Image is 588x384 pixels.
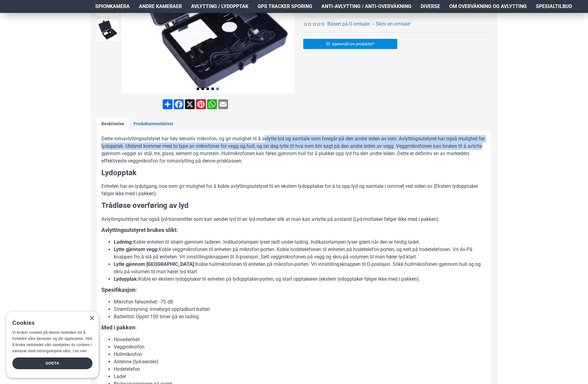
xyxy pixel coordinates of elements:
span: GPS Tracker Sporing [258,3,312,10]
a: WhatsApp [206,99,218,109]
li: Hullmikrofon [114,351,487,358]
span: Om overvåkning og avlytting [449,3,527,10]
li: Koble enheten til strøm gjennom laderen. Indikatorlampen lyser rødt under lading. Indikatorlampen... [114,238,487,246]
span: Avlytting / Lydopptak [191,3,248,10]
a: Email [218,99,229,109]
img: Veggmikrofon for romavlytting - Avansert - SpyGadgets.no [97,19,118,41]
b: - [373,21,374,27]
a: Share [162,99,173,109]
a: Basert på 0 omtaler. [327,20,371,28]
div: Cookies [12,316,88,330]
a: Skriv en omtale! [376,20,410,28]
a: X [184,99,195,109]
div: Godta [12,357,92,369]
p: Dette romavlyttingsutstyret har høy sensitiv mikrofon, og gir mulighet til å avlytte lyd og samta... [101,135,487,165]
b: Lytte gjennom vegg: [114,246,159,252]
span: Spesialtilbud [536,3,572,10]
a: Produktanmeldelser [129,118,178,130]
span: Anti-avlytting / Anti-overvåkning [321,3,411,10]
p: Enheten har en lydutgang, noe som gir mulighet for å koble avlyttingsutstyret til en ekstern lydo... [101,183,487,197]
a: Les mer, opens a new window [73,349,87,353]
span: Go to slide 2 [202,88,204,90]
h3: Trådløse overføring av lyd [101,200,487,211]
span: Go to slide 1 [197,88,199,90]
li: Koble en ekstern lydopptaker til enheten på lydopptaker-porten, og start opptakeren (ekstern lydo... [114,275,487,283]
b: Lydopptak: [114,276,138,282]
h4: Avlyttingsutstyret brukes slikt: [101,226,487,234]
h4: Spesifikasjon: [101,286,487,294]
li: Koble hullmikrofonen til enheten på mikrofon-porten. Vri innstillingsknappen til D-posisjon. Stik... [114,261,487,275]
li: Batteritid: Opptil 100 timer på en lading [114,313,487,320]
a: Facebook [173,99,184,109]
li: Strømforsyning: Innebygd oppladbart batteri [114,306,487,313]
li: Mikrofon følsomhet: -70 dB [114,298,487,306]
li: Hovedenhet [114,336,487,343]
span: Go to slide 5 [216,88,219,90]
span: Go to slide 4 [211,88,214,90]
p: Avlyttingsutstyret har også lyd-transmitter som kan sender lyd til en lyd-mottaker slik at man ka... [101,216,487,223]
b: Lytte gjennom [GEOGRAPHIC_DATA]: [114,261,195,267]
span: Spionkamera [95,3,130,10]
span: Diverse [421,3,440,10]
li: Lader [114,373,487,380]
a: Pinterest [195,99,206,109]
b: Ladning: [114,239,133,245]
a: Spørsmål om produktet? [303,39,397,49]
h3: Lydopptak [101,168,487,178]
li: Veggmikrofon [114,343,487,351]
h4: Med i pakken: [101,324,487,331]
li: Hodetelefon [114,365,487,373]
span: Go to slide 3 [206,88,209,90]
li: Koble veggmikrofonen til enheten på mikrofon-porten. Koble hodetelefonen til enheten på hodetelef... [114,246,487,261]
div: Close [89,316,94,321]
span: Andre kameraer [139,3,182,10]
a: Beskrivelse [97,118,129,130]
li: Antenne (lyd-sender) [114,358,487,365]
span: Vi bruker cookies på denne nettsiden for å forbedre våre tjenester og din opplevelse. Ved å bruke... [12,330,92,353]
